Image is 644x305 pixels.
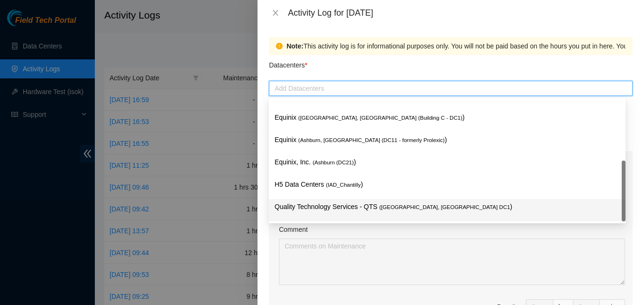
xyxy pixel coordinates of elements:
[279,224,308,235] label: Comment
[326,182,361,188] span: ( IAD_Chantilly
[298,115,462,121] span: ( [GEOGRAPHIC_DATA], [GEOGRAPHIC_DATA] (Building C - DC1)
[279,238,625,285] textarea: Comment
[298,137,445,143] span: ( Ashburn, [GEOGRAPHIC_DATA] (DC11 - formerly Prolexic)
[275,134,620,145] p: Equinix )
[275,112,620,123] p: Equinix )
[275,201,620,212] p: Quality Technology Services - QTS )
[286,41,304,51] strong: Note:
[275,179,620,190] p: H5 Data Centers )
[275,157,620,168] p: Equinix, Inc. )
[272,9,279,17] span: close
[288,8,633,18] div: Activity Log for [DATE]
[269,55,307,70] p: Datacenters
[379,204,510,210] span: ( [GEOGRAPHIC_DATA], [GEOGRAPHIC_DATA] DC1
[269,9,282,18] button: Close
[276,43,283,49] span: exclamation-circle
[313,160,354,165] span: ( Ashburn (DC21)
